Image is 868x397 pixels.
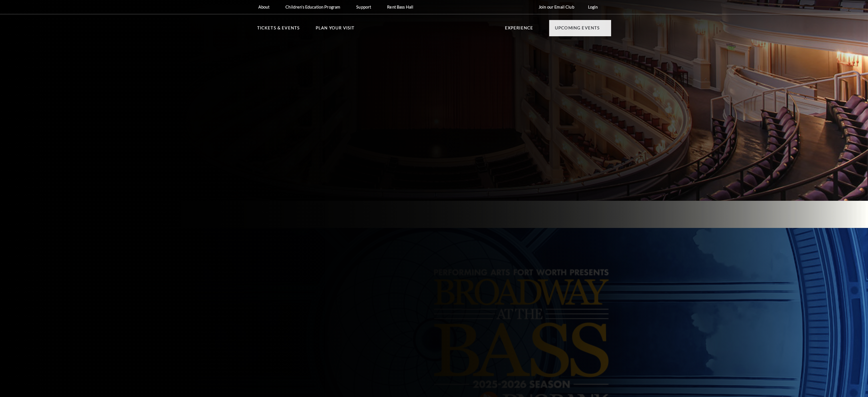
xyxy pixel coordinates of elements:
[316,25,355,35] p: Plan Your Visit
[505,25,533,35] p: Experience
[257,25,300,35] p: Tickets & Events
[258,5,270,9] p: About
[356,5,371,9] p: Support
[387,5,413,9] p: Rent Bass Hall
[555,25,600,35] p: Upcoming Events
[285,5,340,9] p: Children's Education Program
